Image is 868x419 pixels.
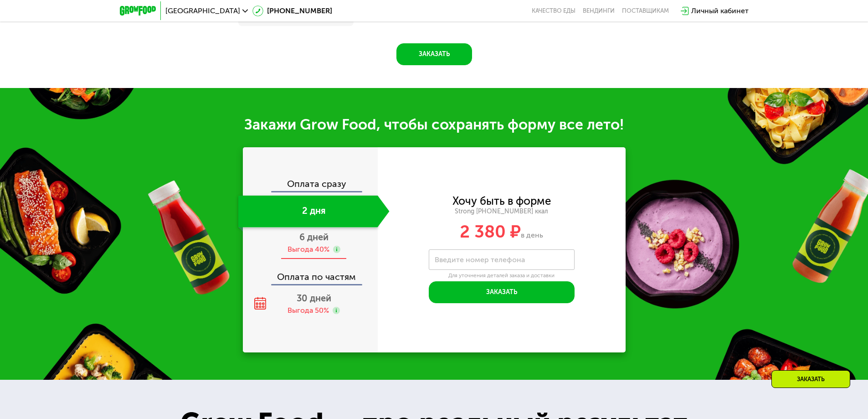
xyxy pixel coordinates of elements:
span: 2 380 ₽ [460,221,521,242]
div: Выгода 40% [288,244,329,254]
span: в день [521,231,543,239]
div: Хочу быть в форме [452,196,551,206]
label: Введите номер телефона [435,257,525,262]
div: Для уточнения деталей заказа и доставки [429,272,575,279]
button: Заказать [429,281,575,303]
span: 30 дней [297,293,331,304]
div: Strong [PHONE_NUMBER] ккал [378,207,626,216]
a: [PHONE_NUMBER] [252,5,332,16]
div: поставщикам [622,7,669,15]
span: 6 дней [299,232,329,243]
div: Оплата сразу [244,179,378,191]
a: Качество еды [532,7,575,15]
div: Личный кабинет [691,5,749,16]
a: Вендинги [583,7,615,15]
button: Заказать [396,43,472,65]
div: Оплата по частям [244,263,378,284]
div: Выгода 50% [288,305,329,316]
span: [GEOGRAPHIC_DATA] [165,7,240,15]
div: Заказать [771,370,850,388]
